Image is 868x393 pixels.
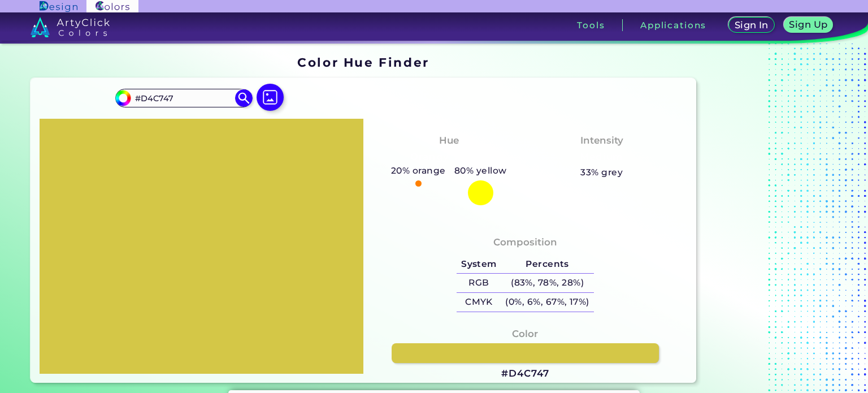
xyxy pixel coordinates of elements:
a: Sign Up [786,18,831,32]
input: type color.. [131,90,236,106]
h5: CMYK [457,293,501,312]
h5: 20% orange [387,163,450,178]
img: icon search [235,89,252,106]
h4: Intensity [580,132,623,149]
h3: #D4C747 [501,367,549,381]
iframe: Advertisement [701,51,842,388]
h3: Orangy Yellow [406,150,492,164]
h4: Color [512,326,538,342]
h4: Composition [493,234,557,251]
h5: Sign In [736,21,767,29]
img: logo_artyclick_colors_white.svg [31,17,110,37]
h3: Applications [640,21,706,29]
h3: Tools [577,21,605,29]
h5: System [457,255,501,274]
h5: Percents [501,255,594,274]
h5: Sign Up [791,20,826,29]
img: icon picture [257,84,284,111]
h5: RGB [457,274,501,292]
h5: 80% yellow [450,163,511,178]
h5: 33% grey [580,165,623,180]
h5: (0%, 6%, 67%, 17%) [501,293,594,312]
img: ArtyClick Design logo [40,1,77,12]
a: Sign In [731,18,772,32]
h5: (83%, 78%, 28%) [501,274,594,292]
h3: Medium [575,150,628,164]
h4: Hue [439,132,459,149]
h1: Color Hue Finder [297,54,429,71]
